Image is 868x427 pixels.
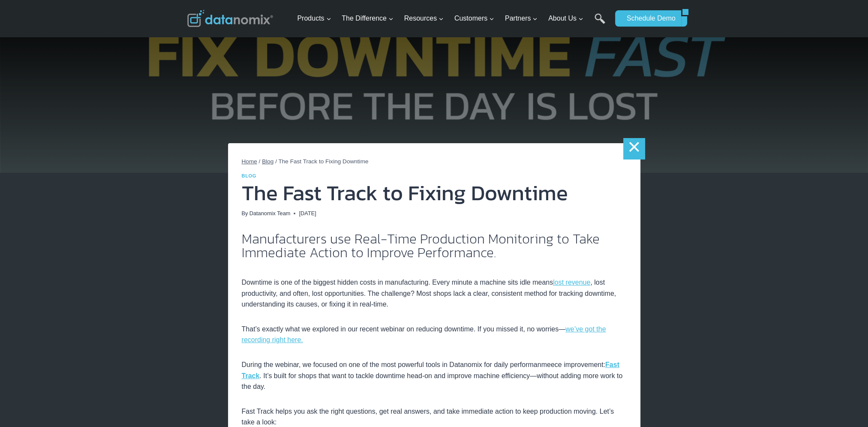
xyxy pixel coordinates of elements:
h2: Manufacturers use Real-Time Production Monitoring to Take Immediate Action to Improve Performance. [242,232,627,259]
iframe: Popup CTA [4,275,142,423]
span: Partners [505,13,538,24]
a: Fast Track [242,361,619,379]
a: × [623,138,645,159]
span: About Us [548,13,583,24]
a: Blog [242,173,257,178]
h1: The Fast Track to Fixing Downtime [242,182,627,204]
time: [DATE] [299,209,316,218]
p: Downtime is one of the biggest hidden costs in manufacturing. Every minute a machine sits idle me... [242,266,627,310]
a: Datanomix Team [249,210,291,217]
a: Search [595,13,605,33]
span: Products [297,13,331,24]
a: Blog [262,158,273,165]
iframe: Chat Widget [825,386,868,427]
span: Customers [454,13,494,24]
a: Home [242,158,257,165]
span: / [275,158,277,165]
span: The Fast Track to Fixing Downtime [278,158,368,165]
p: That’s exactly what we explored in our recent webinar on reducing downtime. If you missed it, no ... [242,324,627,346]
span: / [259,158,261,165]
span: Resources [404,13,444,24]
nav: Primary Navigation [294,5,611,33]
a: lost revenue [553,279,590,286]
p: During the webinar, we focused on one of the most powerful tools in Datanomix for daily performan... [242,359,627,392]
img: Datanomix [187,10,273,27]
span: By [242,209,248,218]
span: The Difference [342,13,393,24]
nav: Breadcrumbs [242,157,627,166]
a: Schedule Demo [615,10,681,27]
